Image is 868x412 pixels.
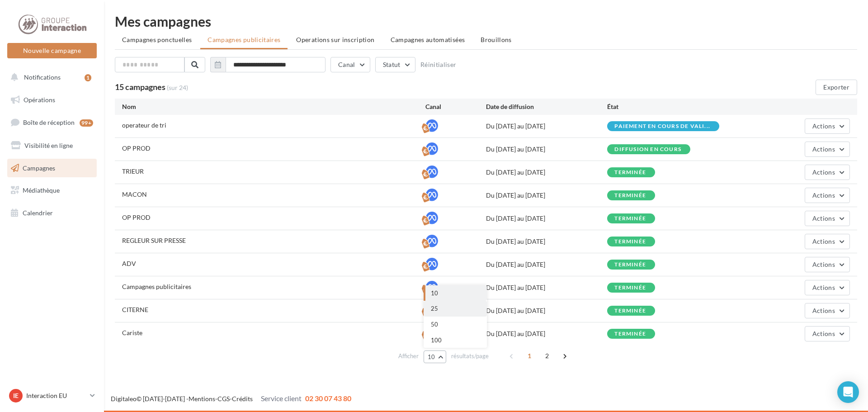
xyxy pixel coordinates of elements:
span: Service client [261,394,302,403]
div: Du [DATE] au [DATE] [486,283,607,292]
button: Notifications 1 [5,68,95,87]
div: 1 [85,74,91,81]
div: Du [DATE] au [DATE] [486,237,607,246]
span: Operations sur inscription [296,36,374,43]
div: terminée [614,285,646,291]
button: Réinitialiser [420,61,457,68]
button: Actions [805,234,850,249]
div: Open Intercom Messenger [837,381,859,403]
button: Nouvelle campagne [7,43,97,58]
span: Médiathèque [23,186,60,194]
span: (sur 24) [167,84,188,91]
span: Actions [812,330,835,337]
span: Afficher [398,352,419,360]
a: Digitaleo [111,395,137,403]
a: Mentions [189,395,215,403]
span: Campagnes publicitaires [122,283,191,290]
span: Actions [812,168,835,176]
button: Actions [805,188,850,203]
span: Campagnes [23,164,55,171]
a: Calendrier [5,204,99,223]
a: Campagnes [5,159,99,178]
a: Boîte de réception99+ [5,113,99,132]
span: Actions [812,260,835,268]
button: Canal [330,57,370,72]
span: Campagnes automatisées [391,36,465,43]
span: operateur de tri [122,121,166,129]
div: terminée [614,193,646,199]
span: 100 [431,336,442,344]
div: État [607,102,728,111]
button: Actions [805,118,850,134]
div: terminée [614,170,646,175]
span: Cariste [122,329,142,336]
div: terminée [614,308,646,314]
span: Brouillons [481,36,512,43]
span: Actions [812,145,835,153]
span: Visibilité en ligne [24,142,73,149]
span: Actions [812,237,835,245]
div: 99+ [80,119,93,127]
div: terminée [614,262,646,268]
span: 02 30 07 43 80 [305,394,351,403]
span: Actions [812,307,835,314]
span: OP PROD [122,213,151,221]
span: IE [13,391,19,400]
a: Opérations [5,90,99,109]
button: 10 [424,285,487,301]
span: OP PROD [122,144,151,152]
div: terminée [614,239,646,245]
button: Actions [805,165,850,180]
span: © [DATE]-[DATE] - - - [111,395,351,403]
div: Du [DATE] au [DATE] [486,306,607,315]
div: Du [DATE] au [DATE] [486,191,607,200]
div: terminée [614,216,646,222]
button: Statut [375,57,415,72]
span: Campagnes ponctuelles [122,36,192,43]
div: Canal [425,102,486,111]
span: ADV [122,260,136,267]
div: Du [DATE] au [DATE] [486,260,607,269]
span: Notifications [24,73,61,81]
span: TRIEUR [122,167,144,175]
span: REGLEUR SUR PRESSE [122,237,186,244]
div: Nom [122,102,425,111]
span: Actions [812,191,835,199]
span: 15 campagnes [115,82,165,92]
button: 10 [424,350,447,363]
button: Exporter [816,80,857,95]
button: Actions [805,142,850,157]
div: Du [DATE] au [DATE] [486,329,607,338]
div: Diffusion en cours [614,147,681,152]
span: Actions [812,214,835,222]
span: 50 [431,321,438,328]
span: MACON [122,190,147,198]
span: Actions [812,284,835,291]
span: Actions [812,122,835,130]
div: Date de diffusion [486,102,607,111]
a: Crédits [232,395,253,403]
a: IE Interaction EU [7,387,97,404]
a: Médiathèque [5,181,99,200]
span: résultats/page [451,352,489,360]
button: 100 [424,332,487,348]
span: Opérations [24,96,55,104]
div: Mes campagnes [115,14,857,28]
div: Du [DATE] au [DATE] [486,145,607,154]
div: Du [DATE] au [DATE] [486,122,607,131]
p: Interaction EU [26,391,86,400]
button: Actions [805,326,850,341]
button: Actions [805,280,850,295]
span: CITERNE [122,306,148,313]
a: Visibilité en ligne [5,136,99,155]
span: 10 [428,353,435,360]
span: 10 [431,289,438,297]
button: Actions [805,257,850,272]
span: Paiement en cours de vali... [614,123,710,129]
span: Calendrier [23,209,53,217]
button: 25 [424,301,487,317]
span: 1 [522,349,537,363]
button: 50 [424,317,487,332]
a: CGS [217,395,230,403]
div: Du [DATE] au [DATE] [486,214,607,223]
